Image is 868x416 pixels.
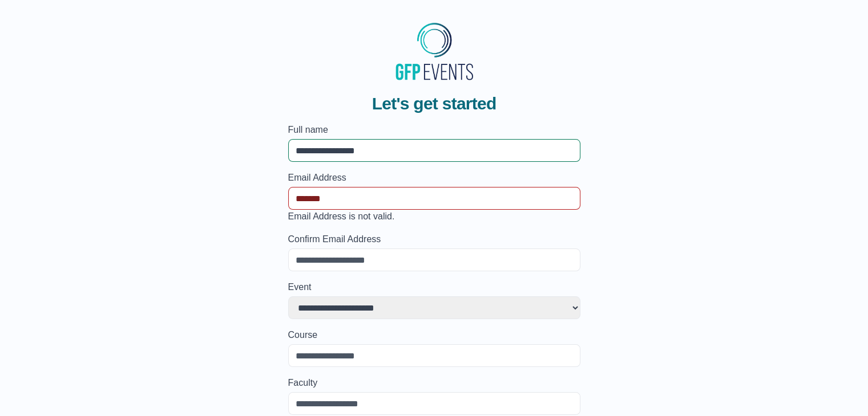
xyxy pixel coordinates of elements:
label: Faculty [288,376,580,390]
label: Confirm Email Address [288,233,580,246]
label: Full name [288,123,580,137]
img: MyGraduationClip [391,18,477,84]
span: Email Address is not valid. [288,211,395,221]
label: Email Address [288,171,580,185]
label: Course [288,328,580,342]
span: Let's get started [372,93,496,114]
label: Event [288,280,580,294]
